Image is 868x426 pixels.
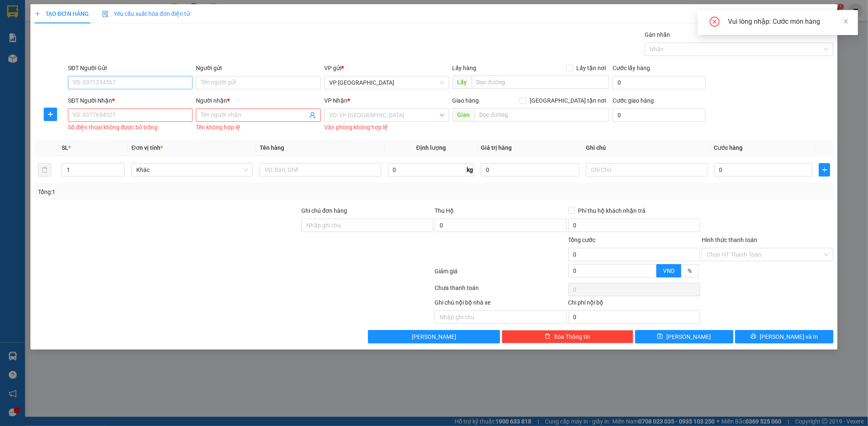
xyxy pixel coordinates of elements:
span: Khác [136,164,248,176]
span: VP Mỹ Đình [329,76,444,89]
span: plus [819,166,830,173]
div: Vui lòng nhập: Cước món hàng [728,17,848,27]
div: Ghi chú nội bộ nhà xe [435,298,566,310]
div: Số điện thoại không được bỏ trống [68,123,193,132]
div: Người gửi [196,63,321,73]
div: Nhận: Văn phòng Kỳ Anh [87,49,150,66]
input: VD: Bàn, Ghế [260,163,381,176]
div: VP gửi [324,63,449,73]
img: icon [102,11,109,18]
span: Giá trị hàng [481,144,512,151]
button: deleteXóa Thông tin [502,330,633,343]
span: delete [545,333,550,340]
div: Tổng: 1 [38,187,335,197]
span: [PERSON_NAME] [412,332,456,341]
button: plus [44,108,57,121]
th: Ghi chú [583,140,711,156]
span: VP Nhận [324,97,348,104]
span: Định lượng [416,144,446,151]
span: TẠO ĐƠN HÀNG [35,10,89,17]
label: Hình thức thanh toán [702,237,757,243]
div: Giảm giá [434,267,568,281]
label: Cước lấy hàng [613,65,650,71]
text: MD1509250035 [49,35,106,44]
span: Phí thu hộ khách nhận trả [575,206,649,215]
span: [GEOGRAPHIC_DATA] tận nơi [526,96,609,105]
div: SĐT Người Nhận [68,96,193,105]
span: printer [750,333,756,340]
span: [PERSON_NAME] và In [760,332,818,341]
span: Giao [453,108,475,121]
label: Gán nhãn [645,31,670,38]
span: plus [44,111,57,118]
input: Dọc đường [472,76,609,89]
button: plus [819,163,830,176]
div: Chưa thanh toán [434,283,568,298]
input: Nhập ghi chú [435,310,566,324]
div: Chi phí nội bộ [568,298,700,310]
span: Lấy hàng [453,65,477,71]
span: Cước hàng [714,144,743,151]
button: Close [814,4,838,28]
label: Ghi chú đơn hàng [301,207,347,214]
span: Lấy tận nơi [573,63,609,73]
input: Ghi Chú [586,163,708,176]
button: [PERSON_NAME] [368,330,500,343]
input: Cước giao hàng [613,108,705,122]
button: save[PERSON_NAME] [635,330,733,343]
div: SĐT Người Gửi [68,63,193,73]
span: % [688,267,692,274]
span: plus [35,11,40,17]
span: kg [466,163,474,176]
span: VND [663,267,675,274]
span: Xóa Thông tin [554,332,590,341]
span: Đơn vị tính [131,144,163,151]
button: delete [38,163,51,176]
div: Văn phòng không hợp lệ [324,123,449,132]
span: user-add [309,112,316,118]
div: Gửi: VP [GEOGRAPHIC_DATA] [6,49,83,66]
span: Lấy [453,76,472,89]
span: close [843,18,849,24]
span: close-circle [710,17,720,28]
div: Tên không hợp lệ [196,123,321,132]
div: Người nhận [196,96,321,105]
input: Cước lấy hàng [613,76,705,89]
input: 0 [481,163,579,176]
span: Yêu cầu xuất hóa đơn điện tử [102,10,190,17]
input: Ghi chú đơn hàng [301,219,433,232]
span: SL [62,144,68,151]
input: Dọc đường [475,108,609,121]
span: save [657,333,663,340]
span: Tên hàng [260,144,284,151]
label: Cước giao hàng [613,97,654,104]
span: Tổng cước [568,237,596,243]
span: Giao hàng [453,97,479,104]
span: [PERSON_NAME] [666,332,711,341]
button: printer[PERSON_NAME] và In [735,330,833,343]
span: Thu Hộ [435,207,454,214]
